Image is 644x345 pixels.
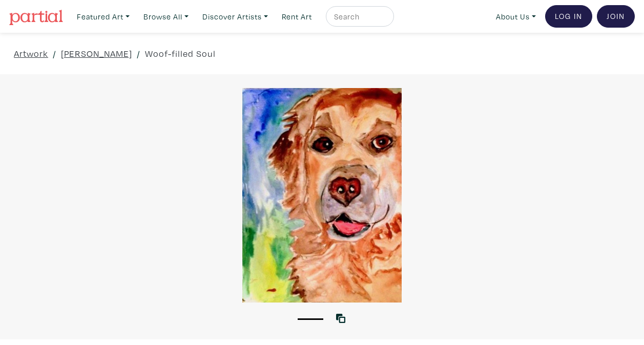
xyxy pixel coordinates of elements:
button: 1 of 1 [298,318,323,320]
a: Rent Art [277,6,317,27]
a: Browse All [139,6,193,27]
a: About Us [491,6,541,27]
span: / [53,47,56,60]
a: Woof-filled Soul [145,47,216,60]
a: Artwork [14,47,48,60]
a: [PERSON_NAME] [61,47,132,60]
a: Join [597,5,635,28]
a: Discover Artists [198,6,273,27]
a: Featured Art [72,6,134,27]
a: Log In [545,5,592,28]
span: / [137,47,140,60]
input: Search [333,10,384,23]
